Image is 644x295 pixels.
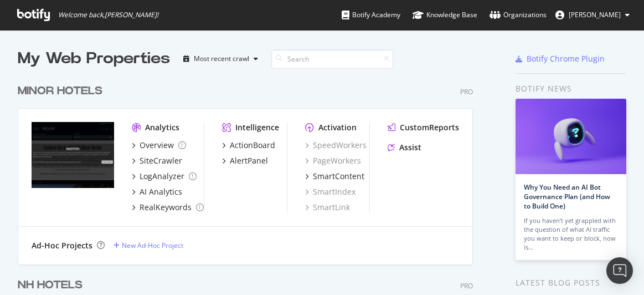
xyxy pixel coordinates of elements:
span: Welcome back, [PERSON_NAME] ! [58,11,158,19]
input: Search [271,49,393,69]
div: Ad-Hoc Projects [32,240,92,251]
button: [PERSON_NAME] [547,6,638,24]
div: Knowledge Base [413,9,477,21]
a: CustomReports [388,122,459,133]
a: Botify Chrome Plugin [516,53,605,64]
div: SmartContent [313,171,364,182]
div: If you haven’t yet grappled with the question of what AI traffic you want to keep or block, now is… [524,216,618,252]
div: MINOR HOTELS [18,83,102,99]
div: Assist [399,142,421,153]
a: SiteCrawler [132,155,182,166]
div: ActionBoard [230,140,275,151]
div: SiteCrawler [140,155,182,166]
a: SpeedWorkers [305,140,367,151]
a: Assist [388,142,421,153]
button: Most recent crawl [179,50,262,68]
a: SmartLink [305,202,350,213]
div: Intelligence [235,122,279,133]
div: LogAnalyzer [140,171,184,182]
a: MINOR HOTELS [18,83,107,99]
img: https://www.minorhotels.com [32,122,114,188]
div: Pro [460,281,473,291]
a: NH HOTELS [18,277,87,293]
img: Why You Need an AI Bot Governance Plan (and How to Build One) [516,99,626,174]
a: ActionBoard [222,140,275,151]
div: AI Analytics [140,186,182,197]
div: Organizations [490,9,547,21]
div: AlertPanel [230,155,268,166]
div: Botify news [516,83,626,95]
div: Botify Academy [342,9,400,21]
div: NH HOTELS [18,277,83,293]
a: AlertPanel [222,155,268,166]
div: New Ad-Hoc Project [122,241,183,250]
a: PageWorkers [305,155,361,166]
a: SmartContent [305,171,364,182]
div: Botify Chrome Plugin [527,53,605,64]
a: Why You Need an AI Bot Governance Plan (and How to Build One) [524,182,610,211]
div: RealKeywords [140,202,192,213]
a: LogAnalyzer [132,171,197,182]
a: Overview [132,140,186,151]
a: New Ad-Hoc Project [114,241,183,250]
div: Latest Blog Posts [516,277,626,289]
span: Ruth Franco [569,10,621,19]
div: Open Intercom Messenger [606,257,633,284]
a: AI Analytics [132,186,182,197]
a: SmartIndex [305,186,356,197]
a: RealKeywords [132,202,204,213]
div: Activation [318,122,357,133]
div: Overview [140,140,174,151]
div: Pro [460,87,473,96]
div: Analytics [145,122,179,133]
div: Most recent crawl [194,55,249,62]
div: CustomReports [400,122,459,133]
div: My Web Properties [18,48,170,70]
